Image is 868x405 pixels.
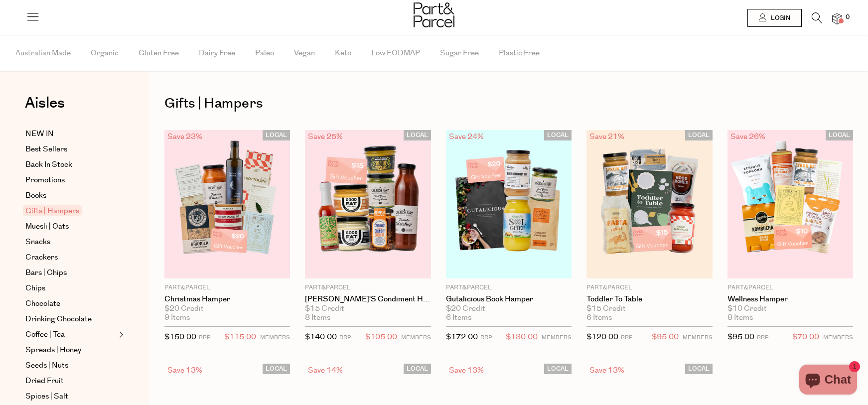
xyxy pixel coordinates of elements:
[506,331,538,344] span: $130.00
[542,334,572,341] small: MEMBERS
[294,36,315,71] span: Vegan
[446,313,471,322] span: 6 Items
[305,364,346,377] div: Save 14%
[25,282,116,294] a: Chips
[164,313,190,322] span: 9 Items
[25,344,81,356] span: Spreads | Honey
[371,36,420,71] span: Low FODMAP
[544,364,572,374] span: LOCAL
[305,130,431,278] img: Jordie Pie's Condiment Hamper
[685,130,713,140] span: LOCAL
[25,360,116,372] a: Seeds | Nuts
[25,174,116,186] a: Promotions
[404,364,431,374] span: LOCAL
[586,364,627,377] div: Save 13%
[260,334,290,341] small: MEMBERS
[446,364,487,377] div: Save 13%
[768,14,790,22] span: Login
[25,221,69,233] span: Muesli | Oats
[25,92,65,114] span: Aisles
[727,130,768,143] div: Save 26%
[25,143,67,155] span: Best Sellers
[25,298,60,310] span: Chocolate
[446,283,572,292] p: Part&Parcel
[23,205,82,216] span: Gifts | Hampers
[25,221,116,233] a: Muesli | Oats
[727,130,853,278] img: Wellness Hamper
[25,205,116,217] a: Gifts | Hampers
[25,329,116,341] a: Coffee | Tea
[586,304,712,313] div: $15 Credit
[117,329,124,341] button: Expand/Collapse Coffee | Tea
[25,236,50,248] span: Snacks
[586,332,618,342] span: $120.00
[727,332,754,342] span: $95.00
[25,360,68,372] span: Seeds | Nuts
[25,190,116,202] a: Books
[199,334,210,341] small: RRP
[339,334,351,341] small: RRP
[263,130,290,140] span: LOCAL
[305,332,337,342] span: $140.00
[25,313,92,325] span: Drinking Chocolate
[25,159,72,171] span: Back In Stock
[446,130,487,143] div: Save 24%
[164,130,205,143] div: Save 23%
[25,282,45,294] span: Chips
[25,267,116,279] a: Bars | Chips
[586,130,712,278] img: Toddler To Table
[305,283,431,292] p: Part&Parcel
[305,130,346,143] div: Save 25%
[757,334,768,341] small: RRP
[25,174,65,186] span: Promotions
[164,92,853,115] h1: Gifts | Hampers
[683,334,713,341] small: MEMBERS
[586,130,627,143] div: Save 21%
[544,130,572,140] span: LOCAL
[15,36,71,71] span: Australian Made
[25,252,58,264] span: Crackers
[446,304,572,313] div: $20 Credit
[255,36,274,71] span: Paleo
[499,36,540,71] span: Plastic Free
[727,295,853,304] a: Wellness Hamper
[305,295,431,304] a: [PERSON_NAME]'s Condiment Hamper
[305,304,431,313] div: $15 Credit
[586,313,612,322] span: 6 Items
[832,13,842,24] a: 0
[401,334,431,341] small: MEMBERS
[305,313,330,322] span: 8 Items
[586,283,712,292] p: Part&Parcel
[199,36,235,71] span: Dairy Free
[25,128,54,140] span: NEW IN
[843,13,852,22] span: 0
[446,130,572,278] img: Gutalicious Book Hamper
[164,304,290,313] div: $20 Credit
[25,267,67,279] span: Bars | Chips
[823,334,853,341] small: MEMBERS
[446,332,478,342] span: $172.00
[224,331,256,344] span: $115.00
[91,36,119,71] span: Organic
[25,252,116,264] a: Crackers
[25,375,64,387] span: Dried Fruit
[25,159,116,171] a: Back In Stock
[440,36,479,71] span: Sugar Free
[25,313,116,325] a: Drinking Chocolate
[747,9,802,27] a: Login
[263,364,290,374] span: LOCAL
[164,295,290,304] a: Christmas Hamper
[25,143,116,155] a: Best Sellers
[621,334,632,341] small: RRP
[164,332,196,342] span: $150.00
[727,313,753,322] span: 8 Items
[365,331,397,344] span: $105.00
[727,304,853,313] div: $10 Credit
[826,130,853,140] span: LOCAL
[25,96,65,121] a: Aisles
[164,364,205,377] div: Save 13%
[404,130,431,140] span: LOCAL
[25,391,68,403] span: Spices | Salt
[25,375,116,387] a: Dried Fruit
[480,334,492,341] small: RRP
